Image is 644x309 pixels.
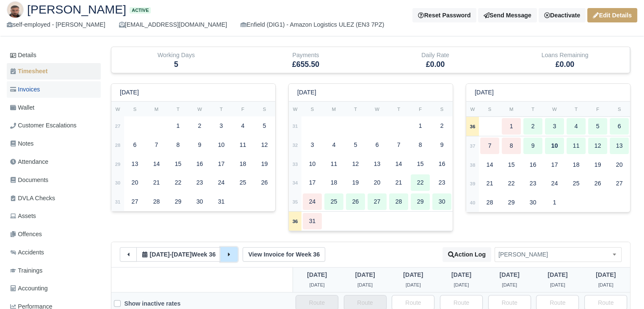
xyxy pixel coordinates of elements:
strong: 10 [551,142,558,149]
span: DVLA Checks [10,193,55,203]
strong: 30 [115,180,121,185]
small: F [596,107,599,112]
div: 16 [432,156,451,172]
span: Trainings [10,266,42,276]
strong: 33 [293,162,298,167]
div: 17 [212,156,231,172]
div: 20 [368,174,387,191]
div: 17 [545,157,564,173]
div: Daily Rate [370,47,500,72]
div: Working Days [118,50,235,60]
strong: 34 [293,180,298,185]
div: 11 [567,138,586,154]
strong: 35 [293,199,298,204]
div: 27 [125,193,144,210]
strong: 40 [470,200,475,205]
h6: [DATE] [120,89,139,96]
div: 19 [346,174,365,191]
small: F [241,107,244,112]
span: Wallet [10,103,34,113]
div: 25 [324,193,343,210]
strong: 27 [115,124,121,129]
div: 4 [233,118,252,134]
a: Send Message [478,8,537,22]
h5: 5 [118,60,235,69]
div: Daily Rate [377,50,494,60]
div: 22 [502,175,521,192]
div: 22 [411,174,430,191]
small: T [354,107,357,112]
span: Customer Escalations [10,121,77,130]
strong: 32 [293,143,298,148]
small: S [440,107,444,112]
h5: £0.00 [506,60,623,69]
div: 3 [212,118,231,134]
strong: 36 [293,219,298,224]
div: 21 [480,175,499,192]
small: S [311,107,314,112]
a: Wallet [7,99,101,116]
div: 16 [190,156,209,172]
div: 12 [255,137,274,153]
small: S [263,107,266,112]
div: 30 [432,193,451,210]
small: F [419,107,422,112]
h6: [DATE] [475,89,494,96]
small: W [197,107,202,112]
div: 2 [432,118,451,134]
label: Show inactive rates [124,299,180,309]
div: [EMAIL_ADDRESS][DOMAIN_NAME] [119,20,227,30]
small: M [509,107,513,112]
span: 1 week ago [451,271,471,278]
small: W [375,107,379,112]
div: 28 [389,193,408,210]
div: 18 [233,156,252,172]
span: 3 days ago [171,251,191,258]
div: 27 [368,193,387,210]
span: Accidents [10,248,44,257]
h5: £655.50 [247,60,364,69]
button: Action Log [442,247,491,262]
small: S [133,107,137,112]
strong: 37 [470,143,475,149]
span: 1 week ago [454,282,469,287]
span: 1 week ago [357,282,373,287]
button: [DATE]-[DATE]Week 36 [136,247,221,262]
div: 12 [588,138,607,154]
span: Accounting [10,284,48,293]
span: Documents [10,175,48,185]
span: 1 week ago [406,282,421,287]
div: 28 [480,194,499,211]
div: 11 [233,137,252,153]
div: 1 [545,194,564,211]
div: 19 [255,156,274,172]
div: Loans Remaining [500,47,630,72]
span: Notes [10,139,33,149]
small: T [220,107,223,112]
div: 26 [255,174,274,191]
div: Enfield (DIG1) - Amazon Logistics ULEZ (EN3 7PZ) [240,20,384,30]
div: 29 [411,193,430,210]
div: Loans Remaining [506,50,623,60]
small: S [488,107,492,112]
div: 2 [523,118,542,135]
div: 7 [389,137,408,153]
div: 10 [212,137,231,153]
div: 23 [432,174,451,191]
strong: 28 [115,143,121,148]
small: M [155,107,158,112]
div: 12 [346,156,365,172]
small: T [397,107,400,112]
div: 9 [523,138,542,154]
strong: 31 [293,124,298,129]
div: 3 [303,137,322,153]
span: Assets [10,211,36,221]
div: self-employed - [PERSON_NAME] [7,20,105,30]
strong: 29 [115,162,121,167]
span: 1 week ago [149,251,169,258]
a: DVLA Checks [7,190,101,207]
a: Documents [7,172,101,188]
a: Customer Escalations [7,117,101,134]
div: 26 [346,193,365,210]
div: 14 [480,157,499,173]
